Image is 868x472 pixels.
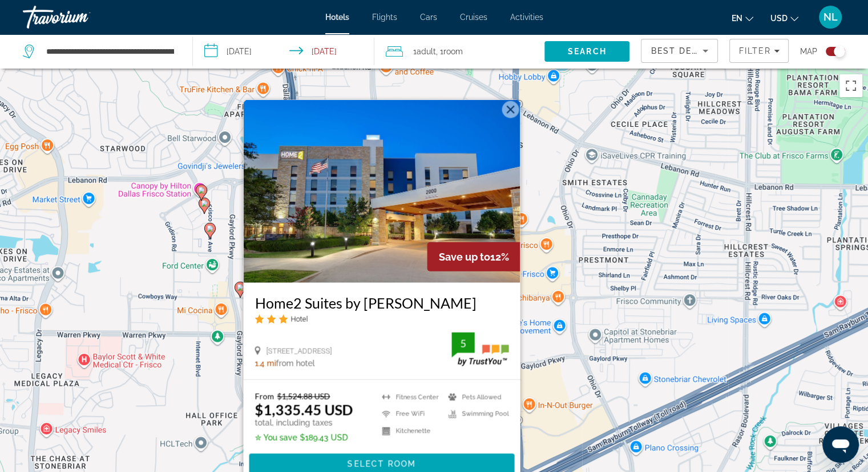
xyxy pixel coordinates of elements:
li: Free WiFi [376,409,442,420]
a: Activities [510,13,543,22]
span: Select Room [347,459,415,469]
button: Filters [729,39,789,63]
mat-select: Sort by [651,44,708,58]
span: Best Deals [651,46,710,55]
span: Hotel [290,315,308,323]
button: Toggle fullscreen view [839,74,862,97]
span: en [732,14,742,23]
p: total, including taxes [255,418,353,427]
a: Travorium [23,2,137,32]
del: $1,524.88 USD [277,391,330,401]
span: Adult [417,47,436,56]
button: User Menu [815,5,845,29]
span: , 1 [436,43,463,59]
button: Travelers: 1 adult, 0 children [374,34,544,69]
span: [STREET_ADDRESS] [266,347,332,355]
span: USD [770,14,788,23]
li: Swimming Pool [442,409,508,420]
a: Hotels [325,13,349,22]
ins: $1,335.45 USD [255,401,353,418]
span: Save up to [438,251,490,263]
div: 3 star Hotel [255,314,508,324]
span: 1.4 mi [255,359,276,368]
span: ✮ You save [255,433,297,442]
span: NL [823,11,838,23]
div: 5 [451,337,474,350]
img: TrustYou guest rating badge [451,333,508,366]
span: Filter [738,46,771,55]
a: Flights [372,13,397,22]
a: Select Room [249,459,514,467]
button: Change currency [770,10,798,26]
input: Search hotel destination [45,43,175,60]
p: $189.43 USD [255,433,353,442]
button: Change language [732,10,753,26]
button: Close [502,101,519,118]
img: Home2 Suites by Hilton Dallas Frisco [243,100,520,283]
span: from hotel [276,359,314,368]
li: Kitchenette [376,425,442,437]
a: Cruises [460,13,487,22]
div: 12% [427,242,520,271]
span: Room [443,47,463,56]
li: Pets Allowed [442,391,508,403]
span: Search [568,47,607,56]
li: Fitness Center [376,391,442,403]
span: 1 [413,43,436,59]
button: Toggle map [817,46,845,57]
button: Search [544,41,629,62]
a: Cars [420,13,437,22]
a: Home2 Suites by [PERSON_NAME] [255,294,508,311]
button: Select check in and out date [193,34,374,69]
span: From [255,391,274,401]
iframe: Button to launch messaging window [822,426,859,463]
span: Map [800,43,817,59]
